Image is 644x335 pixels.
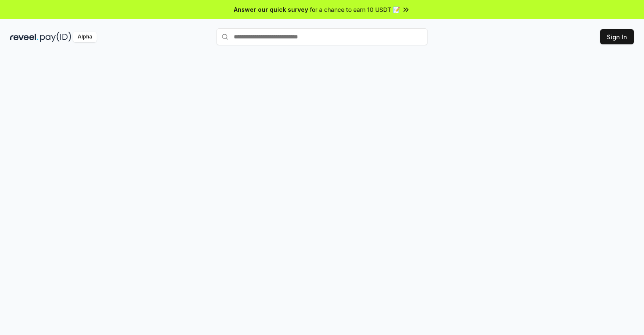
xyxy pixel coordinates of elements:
[40,32,71,42] img: pay_id
[600,29,634,44] button: Sign In
[234,5,308,14] span: Answer our quick survey
[10,32,38,42] img: reveel_dark
[73,32,97,42] div: Alpha
[310,5,400,14] span: for a chance to earn 10 USDT 📝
